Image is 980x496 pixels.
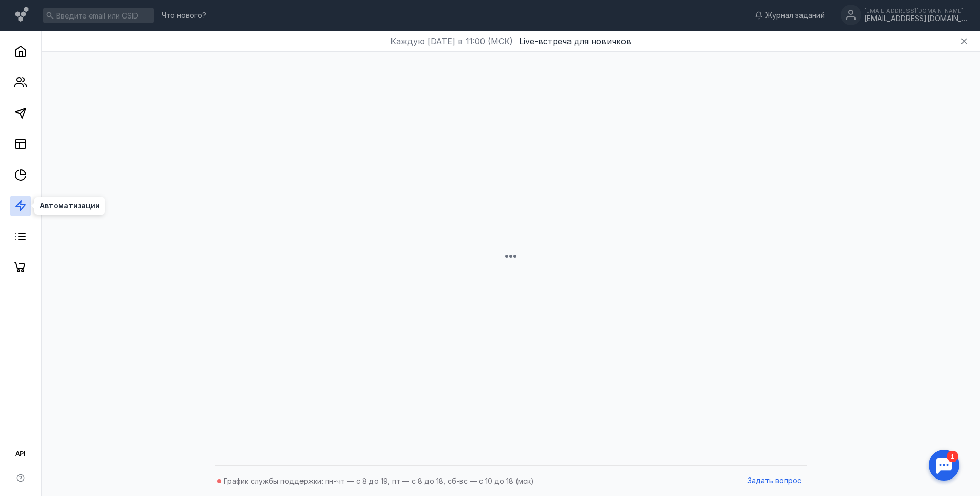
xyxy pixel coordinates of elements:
button: Задать вопрос [742,473,807,489]
div: 1 [23,6,35,17]
span: Журнал заданий [765,10,825,21]
span: Live-встреча для новичков [519,36,631,46]
span: Задать вопрос [747,476,801,485]
span: Каждую [DATE] в 11:00 (МСК) [390,35,513,47]
a: Что нового? [156,12,211,19]
span: График службы поддержки: пн-чт — с 8 до 19, пт — с 8 до 18, сб-вс — с 10 до 18 (мск) [224,476,534,485]
button: Live-встреча для новичков [519,35,631,47]
div: [EMAIL_ADDRESS][DOMAIN_NAME] [864,14,967,23]
a: Журнал заданий [750,10,830,21]
span: Что нового? [162,12,206,19]
span: Автоматизации [40,202,100,209]
input: Введите email или CSID [43,8,154,23]
div: [EMAIL_ADDRESS][DOMAIN_NAME] [864,8,967,14]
